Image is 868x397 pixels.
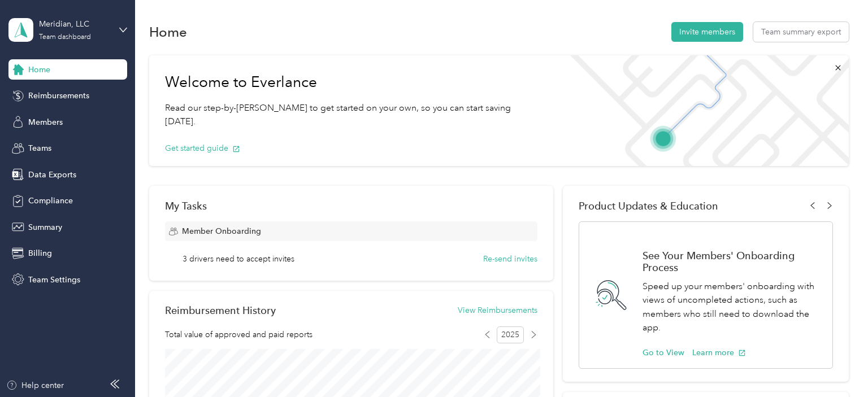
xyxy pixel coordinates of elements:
button: Learn more [692,347,746,359]
span: Reimbursements [28,90,89,102]
span: Product Updates & Education [579,200,718,212]
button: Team summary export [753,22,849,42]
iframe: Everlance-gr Chat Button Frame [805,334,868,397]
span: Summary [28,221,62,233]
span: Members [28,116,63,128]
button: Get started guide [165,142,240,154]
h1: Welcome to Everlance [165,73,543,91]
div: Meridian, LLC [39,18,110,30]
span: Compliance [28,195,73,207]
span: Data Exports [28,169,76,181]
span: Member Onboarding [182,225,261,237]
span: Home [28,64,50,76]
p: Read our step-by-[PERSON_NAME] to get started on your own, so you can start saving [DATE]. [165,101,543,129]
h1: Home [149,26,187,38]
span: Billing [28,247,52,259]
p: Speed up your members' onboarding with views of uncompleted actions, such as members who still ne... [643,280,820,335]
button: Re-send invites [483,253,537,265]
h1: See Your Members' Onboarding Process [643,250,820,273]
span: Team Settings [28,274,80,286]
span: Teams [28,142,51,154]
button: Go to View [643,347,684,359]
h2: Reimbursement History [165,304,276,316]
span: 3 drivers need to accept invites [183,253,294,265]
div: Team dashboard [39,34,91,41]
span: Total value of approved and paid reports [165,329,313,341]
button: Invite members [671,22,743,42]
button: View Reimbursements [458,304,537,316]
img: Welcome to everlance [559,55,849,166]
div: My Tasks [165,200,537,212]
span: 2025 [497,326,524,343]
button: Help center [6,379,64,391]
